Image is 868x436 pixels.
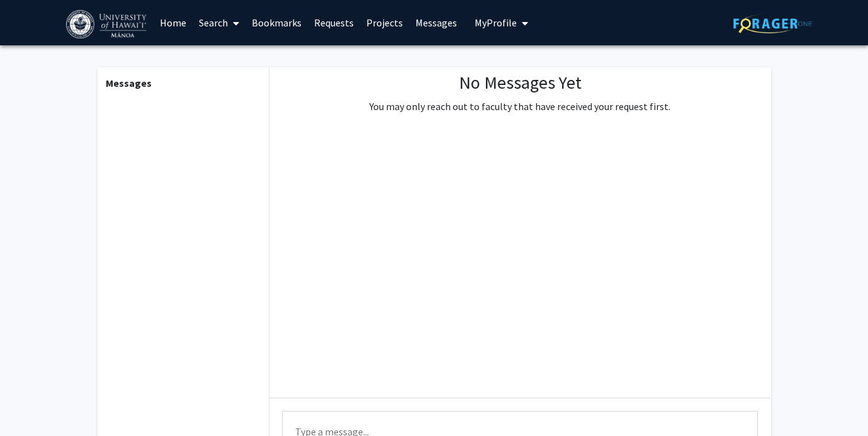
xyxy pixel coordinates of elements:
[369,99,670,114] p: You may only reach out to faculty that have received your request first.
[733,14,812,33] img: ForagerOne Logo
[106,77,152,89] b: Messages
[9,379,54,427] iframe: Chat
[409,1,463,45] a: Messages
[475,16,517,29] span: My Profile
[308,1,360,45] a: Requests
[369,72,670,94] h1: No Messages Yet
[193,1,245,45] a: Search
[360,1,409,45] a: Projects
[66,10,149,38] img: University of Hawaiʻi at Mānoa Logo
[245,1,308,45] a: Bookmarks
[154,1,193,45] a: Home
